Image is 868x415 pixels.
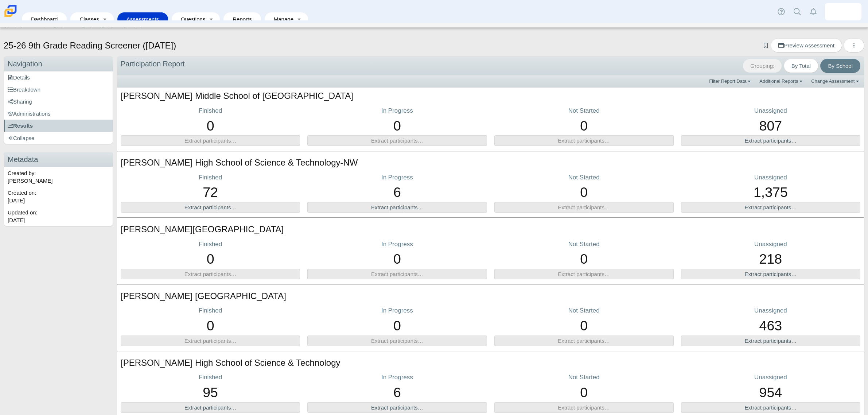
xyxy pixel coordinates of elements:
h3: Not Started [494,306,674,315]
span: Details [8,74,30,81]
h3: In Progress [307,306,487,315]
h3: Finished [121,106,300,115]
a: Extract participants… [745,271,797,277]
div: 218 [681,249,860,269]
div: 0 [494,316,674,336]
a: Collapse [4,132,113,144]
div: 0 [307,316,487,336]
span: Administrations [8,110,51,117]
h2: [PERSON_NAME] High School of Science & Technology-NW [121,156,358,169]
h3: In Progress [307,240,487,249]
div: Created by: [PERSON_NAME] [4,167,113,187]
div: 72 [121,183,300,202]
div: 463 [681,316,860,336]
div: 0 [494,383,674,402]
h3: In Progress [307,373,487,382]
a: Manage [268,12,294,26]
a: Extract participants… [184,204,237,210]
a: ryan.miller.3kvJtI [825,3,861,20]
button: More options [844,38,864,53]
div: 0 [121,249,300,269]
img: Carmen School of Science & Technology [3,3,18,19]
div: 0 [307,116,487,136]
h3: Unassigned [681,373,860,382]
div: 6 [307,383,487,402]
h3: Unassigned [681,106,860,115]
h3: Unassigned [681,240,860,249]
span: Extract participants… [371,338,423,344]
a: Carmen School of Science & Technology [3,13,18,20]
h3: Unassigned [681,173,860,182]
div: Participation Report [117,57,864,75]
a: Toggle expanded [100,12,110,26]
h2: [PERSON_NAME] Middle School of [GEOGRAPHIC_DATA] [121,90,353,102]
span: Extract participants… [558,338,610,344]
a: Change Assessment [809,78,862,85]
h3: Metadata [4,152,113,167]
a: Extract participants… [745,404,797,411]
a: Details [4,71,113,84]
div: 1,375 [681,183,860,202]
time: Jun 17, 2025 at 4:24 PM [8,197,25,203]
span: Extract participants… [558,204,610,210]
span: Breakdown [8,86,40,93]
a: Rubrics [98,23,120,34]
time: Jun 17, 2025 at 4:25 PM [8,217,25,223]
a: Search Assessments [1,23,51,34]
a: Extract participants… [745,137,797,144]
div: 95 [121,383,300,402]
span: Grouping: [743,59,782,73]
div: 0 [494,249,674,269]
a: Alerts [805,4,821,20]
h3: Finished [121,173,300,182]
a: Extract participants… [745,204,797,210]
a: Administrations [4,108,113,120]
span: Extract participants… [184,338,237,344]
span: Collapse [8,135,34,141]
span: Sharing [8,98,32,105]
div: 0 [121,116,300,136]
span: Extract participants… [184,271,237,277]
a: Filter Report Data [707,78,754,85]
a: Toggle expanded [294,12,304,26]
a: Dashboard [26,12,63,26]
a: Add bookmark [762,42,769,49]
h3: Not Started [494,373,674,382]
span: Extract participants… [558,404,610,411]
a: By Total [784,59,818,73]
h3: Not Started [494,240,674,249]
h3: Not Started [494,106,674,115]
h1: 25-26 9th Grade Reading Screener ([DATE]) [4,39,176,52]
a: Toggle expanded [206,12,216,26]
a: Extract participants… [371,404,423,411]
a: Preview Assessment [771,38,842,53]
a: Extract participants… [371,204,423,210]
a: Standards [120,23,148,34]
h3: Unassigned [681,306,860,315]
div: 954 [681,383,860,402]
h2: [PERSON_NAME] High School of Science & Technology [121,357,340,369]
div: Updated on: [4,206,113,226]
h3: Finished [121,306,300,315]
h2: [PERSON_NAME][GEOGRAPHIC_DATA] [121,223,284,236]
a: Performance Bands [51,23,98,34]
div: Created on: [4,187,113,206]
span: Results [8,123,33,129]
a: Results [4,120,113,132]
span: Extract participants… [184,137,237,144]
span: Preview Assessment [778,42,834,49]
a: Sharing [4,96,113,108]
a: Breakdown [4,84,113,96]
span: Extract participants… [558,271,610,277]
span: Extract participants… [371,137,423,144]
a: Extract participants… [184,404,237,411]
a: Additional Reports [758,78,806,85]
span: Extract participants… [371,271,423,277]
span: Navigation [8,60,42,68]
div: 6 [307,183,487,202]
h3: In Progress [307,106,487,115]
h3: Not Started [494,173,674,182]
h3: Finished [121,240,300,249]
div: 0 [307,249,487,269]
a: Reports [227,12,257,26]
